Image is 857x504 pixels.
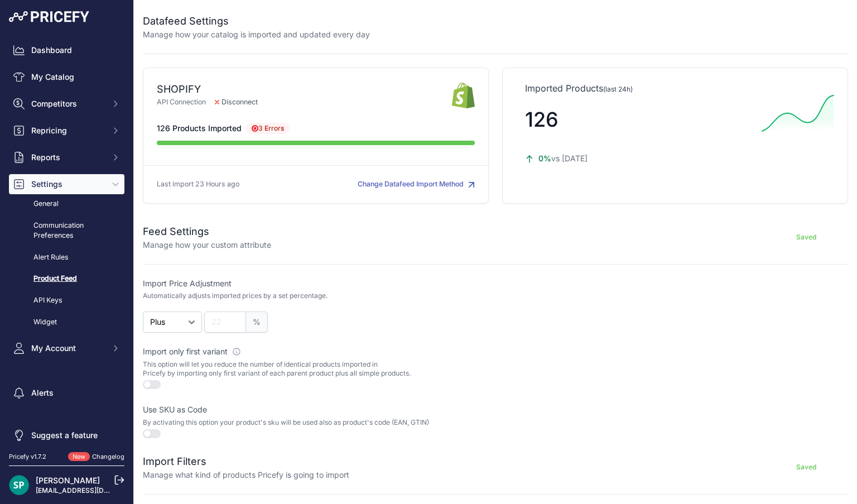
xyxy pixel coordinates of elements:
[9,40,124,445] nav: Sidebar
[157,123,242,134] span: 126 Products Imported
[9,313,124,332] a: Widget
[143,224,271,239] h2: Feed Settings
[31,179,104,190] span: Settings
[31,98,104,109] span: Competitors
[143,346,492,357] label: Import only first variant
[36,486,152,495] a: [EMAIL_ADDRESS][DOMAIN_NAME]
[31,125,104,136] span: Repricing
[206,97,267,108] span: Disconnect
[764,458,848,476] button: Saved
[31,343,104,354] span: My Account
[143,454,349,469] h2: Import Filters
[525,153,753,164] p: vs [DATE]
[9,194,124,214] a: General
[143,469,349,481] p: Manage what kind of products Pricefy is going to import
[204,311,246,333] input: 22
[31,152,104,163] span: Reports
[143,239,271,251] p: Manage how your custom attribute
[143,418,492,427] p: By activating this option your product's sku will be used also as product's code (EAN, GTIN)
[143,291,328,300] p: Automatically adjusts imported prices by a set percentage.
[9,452,46,462] div: Pricefy v1.7.2
[9,269,124,289] a: Product Feed
[157,179,239,190] p: Last import 23 Hours ago
[9,121,124,141] button: Repricing
[525,81,825,95] p: Imported Products
[157,81,452,97] div: SHOPIFY
[68,452,90,462] span: New
[246,123,290,134] span: 3 Errors
[143,29,370,40] p: Manage how your catalog is imported and updated every day
[9,94,124,114] button: Competitors
[143,360,492,378] p: This option will let you reduce the number of identical products imported in Pricefy by importing...
[143,13,370,29] h2: Datafeed Settings
[9,425,124,445] a: Suggest a feature
[9,291,124,310] a: API Keys
[9,248,124,267] a: Alert Rules
[538,153,551,163] span: 0%
[9,67,124,87] a: My Catalog
[9,216,124,246] a: Communication Preferences
[246,311,268,333] span: %
[525,107,559,132] span: 126
[9,338,124,358] button: My Account
[9,174,124,194] button: Settings
[9,383,124,403] a: Alerts
[143,278,492,289] label: Import Price Adjustment
[157,97,452,108] p: API Connection
[9,147,124,167] button: Reports
[36,476,100,485] a: [PERSON_NAME]
[9,11,89,22] img: Pricefy Logo
[9,40,124,60] a: Dashboard
[358,179,475,190] button: Change Datafeed Import Method
[603,85,633,93] span: (last 24h)
[143,404,492,415] label: Use SKU as Code
[92,453,124,460] a: Changelog
[764,228,848,246] button: Saved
